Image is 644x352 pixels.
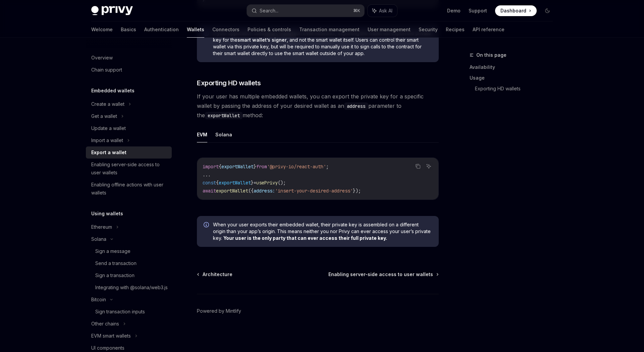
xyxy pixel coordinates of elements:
[204,222,210,229] svg: Info
[328,271,433,278] span: Enabling server-side access to user wallets
[247,5,364,17] button: Search...⌘K
[203,271,232,278] span: Architecture
[86,306,172,318] a: Sign transaction inputs
[213,221,432,241] span: When your user exports their embedded wallet, their private key is assembled on a different origi...
[223,235,387,241] b: Your user is the only party that can ever access their full private key.
[91,112,117,120] div: Get a wallet
[91,320,119,328] div: Other chains
[256,164,267,170] span: from
[197,92,439,120] span: If your user has multiple embedded wallets, you can export the private key for a specific wallet ...
[353,8,360,13] span: ⌘ K
[86,64,172,76] a: Chain support
[86,52,172,64] a: Overview
[91,21,113,38] a: Welcome
[91,54,113,62] div: Overview
[221,164,254,170] span: exportWallet
[91,296,106,304] div: Bitcoin
[475,83,558,94] a: Exporting HD wallets
[91,210,123,218] h5: Using wallets
[203,164,219,170] span: import
[473,21,504,38] a: API reference
[95,259,137,267] div: Send a transaction
[254,188,275,194] span: address:
[95,247,130,255] div: Sign a message
[86,122,172,134] a: Update a wallet
[91,6,133,15] img: dark logo
[91,223,112,231] div: Ethereum
[248,188,254,194] span: ({
[254,180,256,186] span: =
[212,21,239,38] a: Connectors
[424,162,433,171] button: Ask AI
[237,37,287,43] strong: smart wallet’s signer
[219,180,251,186] span: exportWallet
[86,269,172,281] a: Sign a transaction
[470,73,558,83] a: Usage
[86,257,172,269] a: Send a transaction
[447,7,461,14] a: Demo
[91,161,168,177] div: Enabling server-side access to user wallets
[91,148,126,157] div: Export a wallet
[91,136,123,144] div: Import a wallet
[260,7,278,15] div: Search...
[187,21,204,38] a: Wallets
[213,30,432,57] span: If your application uses on EVM networks, exporting the wallet will export the private key for th...
[216,188,248,194] span: exportWallet
[86,179,172,199] a: Enabling offline actions with user wallets
[203,180,216,186] span: const
[248,21,291,38] a: Policies & controls
[95,308,145,316] div: Sign transaction inputs
[326,164,329,170] span: ;
[275,188,353,194] span: 'insert-your-desired-address'
[299,21,360,38] a: Transaction management
[95,271,135,279] div: Sign a transaction
[542,5,553,16] button: Toggle dark mode
[197,127,207,142] button: EVM
[414,162,422,171] button: Copy the contents from the code block
[203,188,216,194] span: await
[86,146,172,159] a: Export a wallet
[91,87,135,95] h5: Embedded wallets
[278,180,286,186] span: ();
[469,7,487,14] a: Support
[91,235,106,243] div: Solana
[197,78,261,88] span: Exporting HD wallets
[91,66,122,74] div: Chain support
[86,159,172,179] a: Enabling server-side access to user wallets
[91,332,131,340] div: EVM smart wallets
[86,281,172,294] a: Integrating with @solana/web3.js
[91,181,168,197] div: Enabling offline actions with user wallets
[216,180,219,186] span: {
[368,5,397,17] button: Ask AI
[86,245,172,257] a: Sign a message
[446,21,465,38] a: Recipes
[353,188,361,194] span: });
[476,51,506,59] span: On this page
[267,164,326,170] span: '@privy-io/react-auth'
[91,344,124,352] div: UI components
[91,100,124,108] div: Create a wallet
[203,172,211,178] span: ...
[254,164,256,170] span: }
[328,271,438,278] a: Enabling server-side access to user wallets
[91,124,126,132] div: Update a wallet
[256,180,278,186] span: usePrivy
[368,21,411,38] a: User management
[470,62,558,73] a: Availability
[197,308,241,314] a: Powered by Mintlify
[419,21,438,38] a: Security
[379,7,392,14] span: Ask AI
[95,283,168,292] div: Integrating with @solana/web3.js
[205,112,243,119] code: exportWallet
[219,164,221,170] span: {
[198,271,232,278] a: Architecture
[344,102,368,110] code: address
[144,21,179,38] a: Authentication
[251,180,254,186] span: }
[215,127,232,142] button: Solana
[121,21,136,38] a: Basics
[495,5,537,16] a: Dashboard
[500,7,526,14] span: Dashboard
